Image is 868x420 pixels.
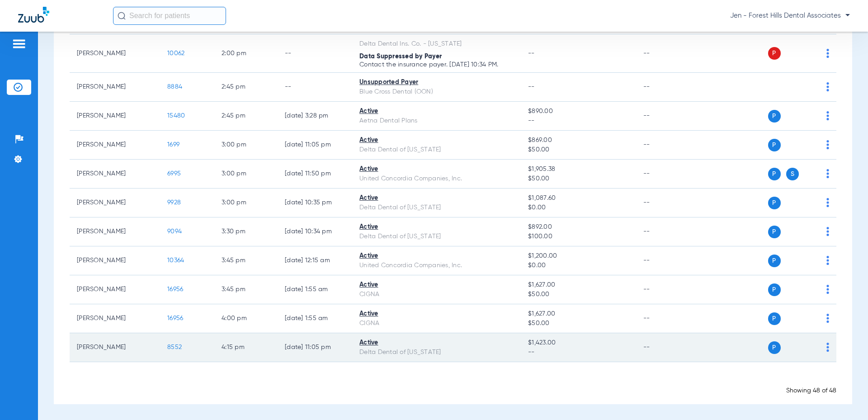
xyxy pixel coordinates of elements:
td: -- [278,73,352,102]
td: 4:15 PM [214,333,278,362]
span: -- [528,116,628,126]
span: P [768,139,781,151]
div: Delta Dental of [US_STATE] [359,145,514,155]
td: [DATE] 3:28 PM [278,102,352,131]
img: group-dot-blue.svg [826,227,829,236]
td: 3:30 PM [214,217,278,246]
span: 16956 [167,315,183,321]
span: P [768,255,781,267]
span: -- [528,348,628,357]
td: [PERSON_NAME] [70,131,160,160]
div: Active [359,136,514,145]
span: $1,087.60 [528,193,628,203]
span: 10364 [167,257,184,264]
div: Active [359,338,514,348]
td: [PERSON_NAME] [70,189,160,217]
td: 3:45 PM [214,246,278,275]
img: Zuub Logo [18,7,49,23]
span: 6995 [167,170,181,177]
span: $50.00 [528,319,628,328]
td: 2:00 PM [214,34,278,73]
span: $50.00 [528,145,628,155]
span: 15480 [167,113,185,119]
span: 9094 [167,228,182,235]
span: $0.00 [528,261,628,270]
div: Active [359,107,514,116]
td: [DATE] 11:05 PM [278,333,352,362]
div: CIGNA [359,290,514,299]
div: Active [359,165,514,174]
span: P [768,47,781,60]
td: [PERSON_NAME] [70,275,160,304]
div: Blue Cross Dental (OON) [359,87,514,97]
span: Data Suppressed by Payer [359,53,442,60]
td: 3:00 PM [214,131,278,160]
td: -- [636,102,697,131]
td: [DATE] 10:34 PM [278,217,352,246]
span: $1,627.00 [528,280,628,290]
div: United Concordia Companies, Inc. [359,261,514,270]
td: [DATE] 11:05 PM [278,131,352,160]
span: P [768,168,781,180]
div: Active [359,251,514,261]
td: [DATE] 12:15 AM [278,246,352,275]
span: 10062 [167,50,184,57]
span: P [768,197,781,209]
div: Delta Dental of [US_STATE] [359,232,514,241]
div: Active [359,280,514,290]
td: 3:00 PM [214,189,278,217]
td: 4:00 PM [214,304,278,333]
td: 2:45 PM [214,73,278,102]
span: $100.00 [528,232,628,241]
td: 2:45 PM [214,102,278,131]
div: Active [359,309,514,319]
td: [DATE] 10:35 PM [278,189,352,217]
span: -- [528,50,535,57]
img: group-dot-blue.svg [826,256,829,265]
span: $869.00 [528,136,628,145]
span: P [768,341,781,354]
td: -- [636,217,697,246]
img: group-dot-blue.svg [826,314,829,323]
td: -- [636,160,697,189]
div: Delta Dental of [US_STATE] [359,203,514,212]
span: $892.00 [528,222,628,232]
span: $1,200.00 [528,251,628,261]
td: -- [278,34,352,73]
td: 3:45 PM [214,275,278,304]
td: 3:00 PM [214,160,278,189]
span: $890.00 [528,107,628,116]
span: $1,905.38 [528,165,628,174]
td: -- [636,304,697,333]
div: United Concordia Companies, Inc. [359,174,514,184]
img: group-dot-blue.svg [826,82,829,91]
td: [PERSON_NAME] [70,217,160,246]
span: $0.00 [528,203,628,212]
span: P [768,312,781,325]
span: 1699 [167,142,179,148]
div: Unsupported Payer [359,78,514,87]
td: [DATE] 11:50 PM [278,160,352,189]
img: group-dot-blue.svg [826,198,829,207]
div: CIGNA [359,319,514,328]
td: -- [636,131,697,160]
td: [PERSON_NAME] [70,333,160,362]
td: [DATE] 1:55 AM [278,275,352,304]
span: P [768,110,781,123]
p: Contact the insurance payer. [DATE] 10:34 PM. [359,61,514,68]
img: group-dot-blue.svg [826,285,829,294]
span: 9928 [167,199,181,206]
span: 8884 [167,84,182,90]
input: Search for patients [113,7,226,25]
span: $50.00 [528,174,628,184]
span: 16956 [167,286,183,293]
span: P [768,283,781,296]
td: [PERSON_NAME] [70,246,160,275]
img: group-dot-blue.svg [826,169,829,178]
img: group-dot-blue.svg [826,49,829,58]
span: Jen - Forest Hills Dental Associates [730,11,850,20]
span: $50.00 [528,290,628,299]
td: -- [636,34,697,73]
div: Active [359,193,514,203]
img: hamburger-icon [12,38,26,49]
